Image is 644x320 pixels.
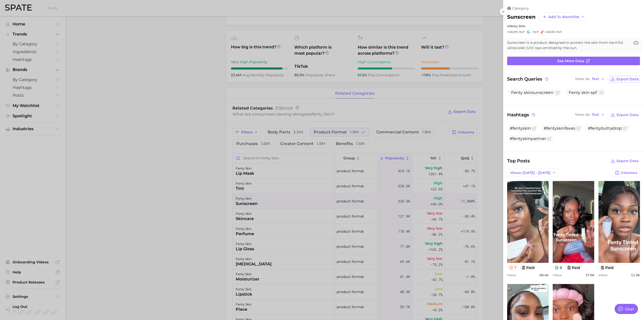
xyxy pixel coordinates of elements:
span: Add to Watchlist [548,15,579,19]
span: fenty skin [510,24,525,28]
div: in [507,24,640,28]
button: 8 [553,265,564,270]
span: View As [575,113,590,116]
span: Hashtags [507,111,536,118]
button: Flag as miscategorized or irrelevant [547,137,551,141]
span: Text [592,78,599,80]
span: 11.3k [631,273,640,277]
button: Export Data [609,111,640,118]
button: Flag as miscategorized or irrelevant [556,91,560,95]
button: View AsText [574,76,606,82]
button: Flag as miscategorized or irrelevant [599,91,603,95]
span: Views [553,273,562,277]
span: category [512,6,529,11]
span: Export Data [617,77,639,81]
span: Views [598,273,608,277]
span: Text [592,113,599,116]
span: YoY [519,30,525,34]
button: Flag as miscategorized or irrelevant [532,126,536,130]
button: paid [519,265,537,270]
span: 17.5k [585,273,594,277]
button: Add to Watchlist [540,13,588,21]
span: - [531,30,532,34]
button: Columns [612,168,640,177]
span: +49.5% [545,30,555,34]
button: paid [598,265,616,270]
span: Columns [621,171,637,175]
span: #fentyskinpartner [510,136,546,141]
span: Fenty skin [510,90,555,95]
h2: sunscreen [507,14,536,20]
button: Views: [DATE] - [DATE] [507,168,559,177]
span: Views [507,273,516,277]
button: Export Data [609,157,640,164]
span: #fentyskinfaves [544,126,575,131]
span: sunscreen [532,90,553,95]
button: Flag as miscategorized or irrelevant [623,126,627,130]
span: Sunscreen is a product designed to protect the skin from harmful ultraviolet (UV) rays emitted by... [507,40,630,51]
span: YoY [533,30,539,34]
span: Top Posts [507,157,530,164]
span: Export Data [617,113,639,117]
span: Fenty skin spf [567,90,598,95]
button: 7 [507,265,518,270]
button: Export Data [609,76,640,83]
span: Export Data [617,159,639,163]
span: See more data [557,59,584,63]
button: View AsText [574,112,606,118]
span: YoY [556,30,562,34]
span: +49.9% [507,30,518,34]
a: See more data [507,57,640,65]
span: Views: [DATE] - [DATE] [510,171,550,175]
span: #fentyskin [510,126,531,131]
span: View As [575,78,590,80]
button: Flag as miscategorized or irrelevant [576,126,580,130]
span: 60.4k [540,273,549,277]
span: Search Queries [507,76,549,83]
button: paid [565,265,582,270]
span: #fentybuttadrop [588,126,622,131]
